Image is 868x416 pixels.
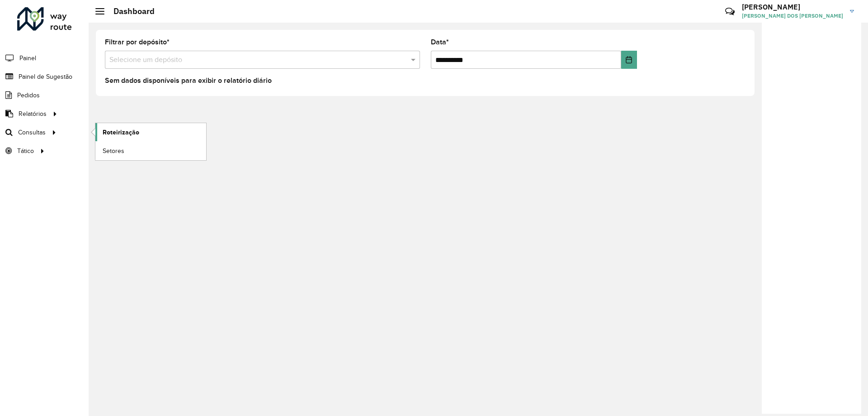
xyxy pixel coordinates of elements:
[105,37,170,48] label: Filtrar por depósito
[17,91,40,100] span: Pedidos
[18,128,46,137] span: Consultas
[19,109,47,119] span: Relatórios
[742,3,843,11] h3: [PERSON_NAME]
[742,12,843,20] span: [PERSON_NAME] DOS [PERSON_NAME]
[103,128,139,137] span: Roteirização
[105,75,272,86] label: Sem dados disponíveis para exibir o relatório diário
[104,6,155,16] h2: Dashboard
[103,146,124,156] span: Setores
[19,72,72,81] span: Painel de Sugestão
[19,53,36,63] span: Painel
[621,51,637,69] button: Choose Date
[95,142,206,160] a: Setores
[17,146,34,156] span: Tático
[431,37,449,48] label: Data
[720,2,740,21] a: Contato Rápido
[95,123,206,141] a: Roteirização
